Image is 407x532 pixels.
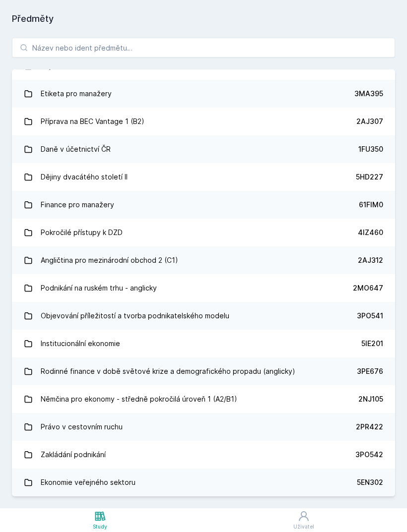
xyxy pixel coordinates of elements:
a: Ekonomie veřejného sektoru 5EN302 [12,469,395,496]
input: Název nebo ident předmětu… [12,38,395,58]
div: Němčina pro ekonomy - středně pokročilá úroveň 1 (A2/B1) [41,389,237,409]
div: 4IZ460 [358,228,383,237]
a: Právo v cestovním ruchu 2PR422 [12,413,395,441]
h1: Předměty [12,12,395,26]
div: Study [93,523,107,531]
div: Příprava na BEC Vantage 1 (B2) [41,112,144,131]
div: 2AJ312 [358,255,383,265]
div: Objevování příležitostí a tvorba podnikatelského modelu [41,306,229,326]
a: Němčina pro ekonomy - středně pokročilá úroveň 1 (A2/B1) 2NJ105 [12,385,395,413]
div: Právo v cestovním ruchu [41,417,123,437]
div: 3PO541 [357,311,383,321]
div: 2MO647 [353,283,383,293]
a: Daně v účetnictví ČR 1FU350 [12,135,395,163]
div: 3PO542 [355,450,383,460]
div: 61FIM0 [359,200,383,210]
a: Etiketa pro manažery 3MA395 [12,80,395,108]
div: Ekonomie veřejného sektoru [41,473,136,492]
a: Institucionální ekonomie 5IE201 [12,330,395,357]
a: Dějiny dvacátého století II 5HD227 [12,163,395,191]
div: 5EN302 [357,477,383,487]
div: 5HD227 [356,172,383,182]
a: Objevování příležitostí a tvorba podnikatelského modelu 3PO541 [12,302,395,330]
a: Zakládání podnikání 3PO542 [12,441,395,469]
div: 3MA395 [354,89,383,99]
a: Rodinné finance v době světové krize a demografického propadu (anglicky) 3PE676 [12,357,395,385]
div: 3PE676 [357,366,383,376]
a: Angličtina pro mezinárodní obchod 2 (C1) 2AJ312 [12,246,395,274]
div: Finance pro manažery [41,195,114,215]
div: 2AJ307 [356,117,383,126]
div: Pokročilé přístupy k DZD [41,223,123,242]
div: Uživatel [293,523,314,531]
div: Daně v účetnictví ČR [41,139,111,159]
div: Institucionální ekonomie [41,334,120,354]
a: Pokročilé přístupy k DZD 4IZ460 [12,219,395,246]
div: Dějiny dvacátého století II [41,167,128,187]
div: 2PR422 [356,422,383,432]
a: Podnikání na ruském trhu - anglicky 2MO647 [12,274,395,302]
div: Podnikání na ruském trhu - anglicky [41,278,157,298]
div: 2NJ105 [358,394,383,404]
a: Příprava na BEC Vantage 1 (B2) 2AJ307 [12,108,395,135]
div: Angličtina pro mezinárodní obchod 2 (C1) [41,250,178,270]
a: Finance pro manažery 61FIM0 [12,191,395,219]
div: Rodinné finance v době světové krize a demografického propadu (anglicky) [41,361,295,381]
div: Etiketa pro manažery [41,84,112,104]
div: Zakládání podnikání [41,445,106,465]
div: 1FU350 [358,144,383,154]
div: 5IE201 [361,339,383,349]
